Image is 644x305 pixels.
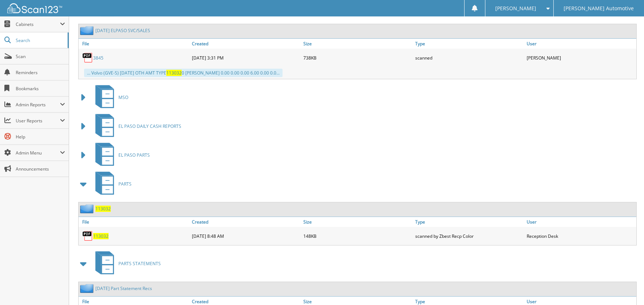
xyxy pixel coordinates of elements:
a: [DATE] Part Statement Recs [95,285,152,291]
span: Reminders [16,69,65,76]
span: Help [16,134,65,140]
div: [DATE] 8:48 AM [190,229,302,243]
div: 738KB [302,50,413,65]
a: User [525,39,636,49]
span: Admin Menu [16,150,60,156]
span: PARTS [118,181,132,187]
div: [PERSON_NAME] [525,50,636,65]
a: PARTS STATEMENTS [91,249,161,278]
a: File [79,217,190,227]
span: Cabinets [16,21,60,27]
img: PDF.png [82,52,93,63]
a: File [79,39,190,49]
a: Type [413,39,525,49]
div: ... Volvo (GVE-S) [DATE] OTH AMT TYPE 0 [PERSON_NAME] 0.00 0.00 0.00 6.00 0.00 0.0... [84,69,283,77]
span: 113032 [166,70,182,76]
img: PDF.png [82,230,93,241]
a: Size [302,217,413,227]
div: scanned by Zbest Recp Color [413,229,525,243]
div: scanned [413,50,525,65]
span: [PERSON_NAME] Automotive [564,6,634,11]
a: 113032 [93,233,109,239]
span: Scan [16,53,65,60]
a: [DATE] ELPASO SVC/SALES [95,27,150,34]
iframe: Chat Widget [607,270,644,305]
img: folder2.png [80,26,95,35]
a: 3845 [93,55,103,61]
a: Size [302,39,413,49]
span: User Reports [16,118,60,124]
img: folder2.png [80,284,95,293]
img: scan123-logo-white.svg [7,3,62,13]
a: MSO [91,83,128,112]
span: [PERSON_NAME] [495,6,536,11]
div: [DATE] 3:31 PM [190,50,302,65]
a: EL PASO PARTS [91,141,150,169]
span: PARTS STATEMENTS [118,260,161,267]
span: Search [16,37,64,43]
div: 148KB [302,229,413,243]
span: Announcements [16,166,65,172]
img: folder2.png [80,204,95,213]
span: MSO [118,94,128,100]
span: Bookmarks [16,85,65,92]
a: User [525,217,636,227]
a: 113032 [95,206,111,212]
div: Reception Desk [525,229,636,243]
a: PARTS [91,169,132,198]
a: EL PASO DAILY CASH REPORTS [91,112,181,141]
a: Created [190,39,302,49]
a: Created [190,217,302,227]
span: EL PASO DAILY CASH REPORTS [118,123,181,129]
span: EL PASO PARTS [118,152,150,158]
span: Admin Reports [16,102,60,108]
a: Type [413,217,525,227]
